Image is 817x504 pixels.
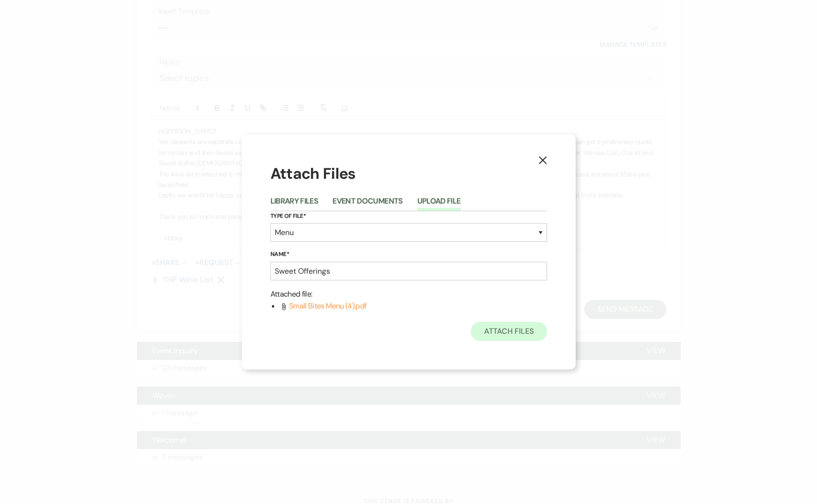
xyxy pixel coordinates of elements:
label: Type of File* [270,211,547,222]
p: Attached file : [270,288,547,300]
h1: Attach Files [270,163,547,185]
button: Attach Files [471,322,547,341]
span: Small Bites Menu (4).pdf [289,301,367,311]
button: Upload File [417,197,461,211]
button: Library Files [270,197,319,211]
label: Name* [270,249,547,260]
button: Event Documents [332,197,403,211]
